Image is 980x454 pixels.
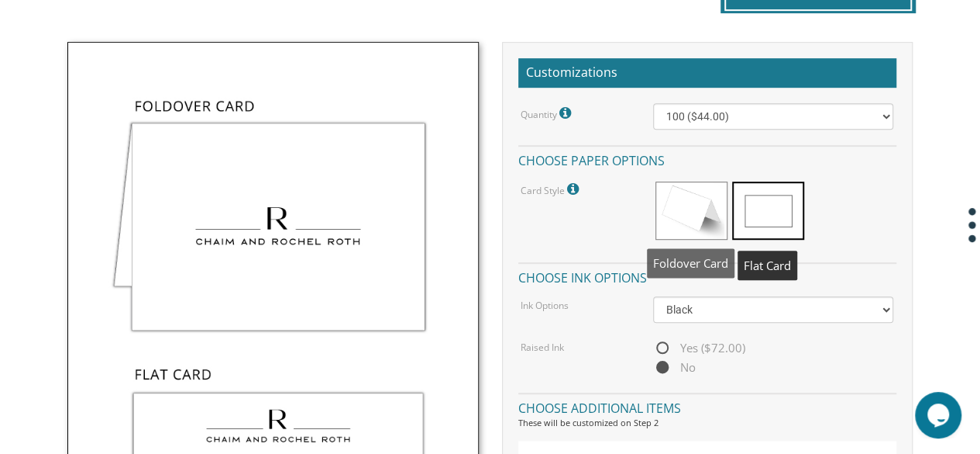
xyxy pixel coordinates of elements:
[518,417,896,429] div: These will be customized on Step 2
[518,393,896,420] h4: Choose additional items
[521,103,575,123] label: Quantity
[518,145,896,172] h4: Choose paper options
[653,358,696,377] span: No
[518,58,896,88] h2: Customizations
[521,341,564,354] label: Raised Ink
[518,262,896,289] h4: Choose ink options
[521,179,583,199] label: Card Style
[521,299,569,312] label: Ink Options
[915,392,965,438] iframe: chat widget
[653,338,745,358] span: Yes ($72.00)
